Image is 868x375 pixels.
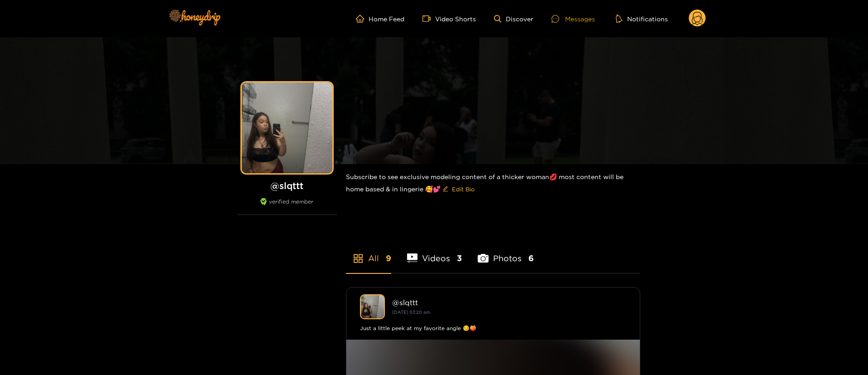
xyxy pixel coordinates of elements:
[551,14,595,24] div: Messages
[356,15,369,23] span: home
[392,298,626,307] div: @ slqttt
[407,232,462,273] li: Videos
[613,14,671,23] button: Notifications
[422,15,476,23] a: Video Shorts
[452,185,475,194] span: Edit Bio
[360,324,626,333] div: Just a little peek at my favorite angle 😏🍑
[346,164,640,204] div: Subscribe to see exclusive modeling content of a thicker woman💋 most content will be home based &...
[494,15,533,23] a: Discover
[237,180,337,191] h1: @ slqttt
[422,15,435,23] span: video-camera
[478,232,534,273] li: Photos
[386,253,391,264] span: 9
[346,232,391,273] li: All
[237,198,337,215] div: verified member
[392,310,430,315] small: [DATE] 03:20 am
[356,15,404,23] a: Home Feed
[441,182,476,196] button: editEdit Bio
[442,186,448,193] span: edit
[360,294,385,319] img: slqttt
[528,253,534,264] span: 6
[353,253,364,264] span: appstore
[457,253,462,264] span: 3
